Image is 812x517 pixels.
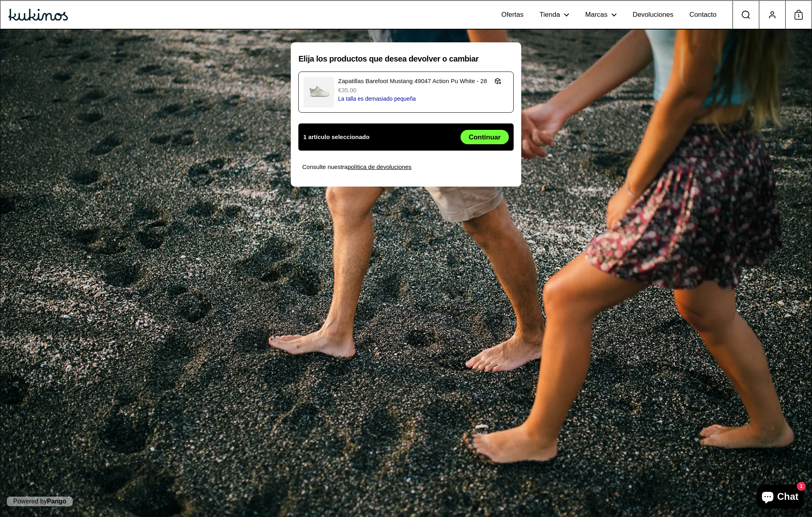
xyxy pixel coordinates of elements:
[794,11,803,21] span: 1
[754,485,806,511] inbox-online-store-chat: Chat de la tienda online Shopify
[585,11,608,19] span: Marcas
[302,162,510,171] div: Consulte nuestra
[7,497,73,507] p: Powered by
[633,11,673,19] span: Devoluciones
[338,77,487,86] p: Zapatillas Barefoot Mustang 49047 Action Pu White - 28
[625,4,681,26] a: Devoluciones
[681,4,725,26] a: Contacto
[493,4,532,26] a: Ofertas
[347,163,411,170] a: política de devoluciones
[303,132,369,142] p: 1 artículo seleccionado
[532,4,577,26] a: Tienda
[501,11,524,19] span: Ofertas
[47,498,67,505] a: Pango
[338,95,487,103] p: La talla es demasiado pequeña
[577,4,625,26] a: Marcas
[338,86,487,95] p: €35.00
[540,11,560,19] span: Tienda
[689,11,717,19] span: Contacto
[304,77,334,107] img: zapatillas-respetuosas-mustang-infantil-action-pu-blanco-kukinos-1.webp
[461,130,509,144] button: Continuar
[469,130,500,144] span: Continuar
[298,54,514,64] h1: Elija los productos que desea devolver o cambiar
